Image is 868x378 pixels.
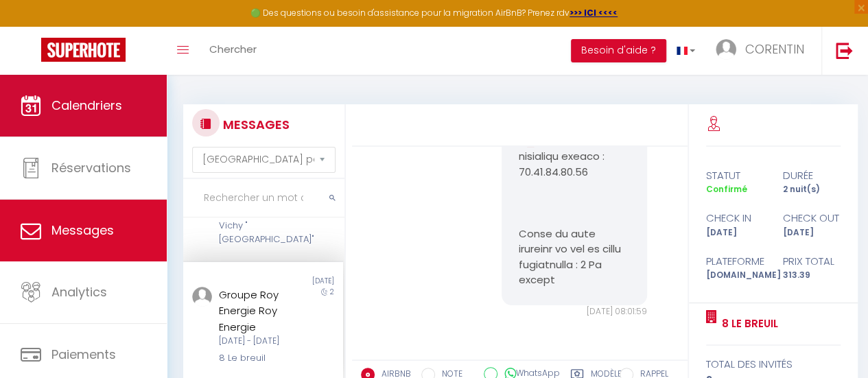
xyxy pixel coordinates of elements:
a: 8 Le breuil [717,316,778,332]
span: 2 [330,287,334,297]
div: [DOMAIN_NAME] [697,269,773,282]
h3: MESSAGES [220,109,290,140]
div: durée [773,167,849,184]
div: Prix total [773,253,849,270]
span: Analytics [51,283,107,300]
div: Vichy "[GEOGRAPHIC_DATA]" [219,219,303,247]
div: check out [773,210,849,226]
div: 8 Le breuil [219,351,303,365]
span: Réservations [51,159,131,176]
div: [DATE] - [DATE] [219,335,303,348]
div: [DATE] 08:01:59 [502,305,647,318]
a: ... CORENTIN [705,27,821,75]
span: CORENTIN [745,40,804,58]
div: statut [697,167,773,184]
a: Chercher [199,27,267,75]
div: total des invités [706,356,841,373]
div: 2 nuit(s) [773,183,849,196]
a: >>> ICI <<<< [570,7,618,19]
div: [DATE] [263,276,342,287]
span: Calendriers [51,97,122,114]
div: 313.39 [773,269,849,282]
div: [DATE] [773,226,849,239]
span: Chercher [209,42,257,56]
img: ... [192,287,212,307]
span: Confirmé [706,183,747,195]
img: logout [836,42,853,59]
div: check in [697,210,773,226]
span: Paiements [51,346,116,363]
button: Besoin d'aide ? [571,39,666,62]
img: ... [716,39,736,60]
div: [DATE] [697,226,773,239]
input: Rechercher un mot clé [183,179,344,217]
span: Messages [51,222,114,239]
div: Plateforme [697,253,773,270]
div: Groupe Roy Energie Roy Energie [219,287,303,335]
img: Super Booking [41,38,126,62]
